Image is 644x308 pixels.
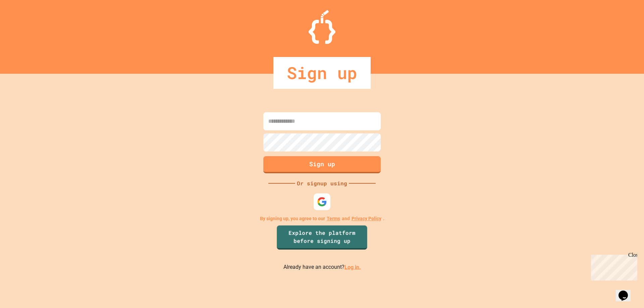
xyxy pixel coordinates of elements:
a: Terms [327,215,340,222]
p: By signing up, you agree to our and . [260,215,384,222]
img: Logo.svg [309,10,335,44]
a: Privacy Policy [352,215,381,222]
p: Already have an account? [283,263,361,271]
button: Sign up [263,156,381,173]
div: Chat with us now!Close [3,3,46,43]
iframe: chat widget [616,281,637,301]
iframe: chat widget [588,252,637,281]
a: Log in. [344,264,361,270]
div: Or signup using [295,179,349,187]
div: Sign up [273,57,371,89]
img: google-icon.svg [317,197,327,207]
a: Explore the platform before signing up [277,225,367,249]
